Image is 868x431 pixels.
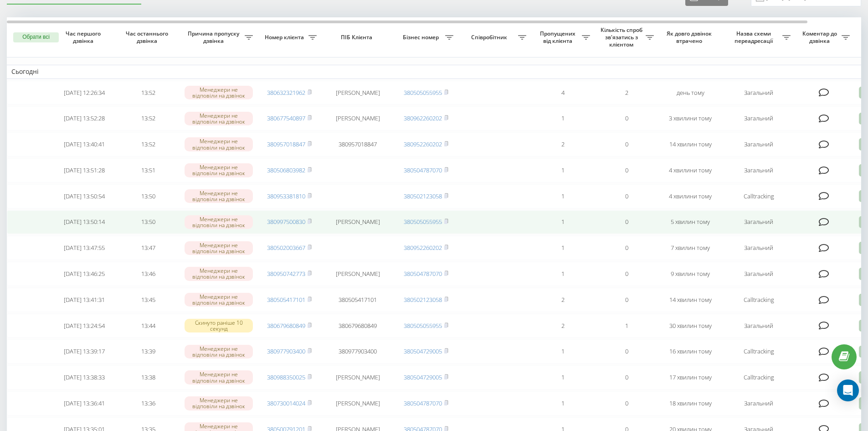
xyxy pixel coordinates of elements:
[658,106,722,130] td: 3 хвилини тому
[185,267,253,280] div: Менеджери не відповіли на дзвінок
[116,81,180,105] td: 13:52
[267,166,305,174] a: 380506803982
[531,236,595,260] td: 1
[267,114,305,122] a: 380677540897
[595,236,658,260] td: 0
[658,339,722,363] td: 16 хвилин тому
[52,184,116,208] td: [DATE] 13:50:54
[52,339,116,363] td: [DATE] 13:39:17
[404,192,442,200] a: 380502123058
[404,140,442,148] a: 380952260202
[658,184,722,208] td: 4 хвилини тому
[531,365,595,389] td: 1
[321,210,394,234] td: [PERSON_NAME]
[185,215,253,229] div: Менеджери не відповіли на дзвінок
[116,106,180,130] td: 13:52
[404,322,442,330] a: 380505055955
[531,314,595,338] td: 2
[404,399,442,407] a: 380504787070
[531,288,595,312] td: 2
[267,192,305,200] a: 380953381810
[722,288,795,312] td: Calltracking
[185,396,253,410] div: Менеджери не відповіли на дзвінок
[116,184,180,208] td: 13:50
[185,241,253,255] div: Менеджери не відповіли на дзвінок
[13,32,59,42] button: Обрати всі
[531,391,595,415] td: 1
[267,218,305,226] a: 380997500830
[595,365,658,389] td: 0
[185,293,253,306] div: Менеджери не відповіли на дзвінок
[658,262,722,286] td: 9 хвилин тому
[658,288,722,312] td: 14 хвилин тому
[722,391,795,415] td: Загальний
[52,158,116,182] td: [DATE] 13:51:28
[185,345,253,358] div: Менеджери не відповіли на дзвінок
[531,106,595,130] td: 1
[595,106,658,130] td: 0
[52,288,116,312] td: [DATE] 13:41:31
[321,106,394,130] td: [PERSON_NAME]
[267,373,305,381] a: 380988350025
[531,81,595,105] td: 4
[116,262,180,286] td: 13:46
[722,184,795,208] td: Calltracking
[404,114,442,122] a: 380962260202
[658,210,722,234] td: 5 хвилин тому
[658,314,722,338] td: 30 хвилин тому
[185,370,253,384] div: Менеджери не відповіли на дзвінок
[595,288,658,312] td: 0
[267,399,305,407] a: 380730014024
[185,163,253,177] div: Менеджери не відповіли на дзвінок
[267,88,305,97] a: 380632321962
[658,236,722,260] td: 7 хвилин тому
[267,322,305,330] a: 380679680849
[60,30,109,44] span: Час першого дзвінка
[658,365,722,389] td: 17 хвилин тому
[262,34,308,41] span: Номер клієнта
[116,236,180,260] td: 13:47
[321,365,394,389] td: [PERSON_NAME]
[52,132,116,156] td: [DATE] 13:40:41
[531,262,595,286] td: 1
[185,189,253,203] div: Менеджери не відповіли на дзвінок
[727,30,782,44] span: Назва схеми переадресації
[267,270,305,278] a: 380950742773
[321,391,394,415] td: [PERSON_NAME]
[722,262,795,286] td: Загальний
[722,365,795,389] td: Calltracking
[531,210,595,234] td: 1
[116,288,180,312] td: 13:45
[116,210,180,234] td: 13:50
[404,296,442,304] a: 380502123058
[116,365,180,389] td: 13:38
[404,270,442,278] a: 380504787070
[321,288,394,312] td: 380505417101
[321,314,394,338] td: 380679680849
[267,140,305,148] a: 380957018847
[185,137,253,151] div: Менеджери не відповіли на дзвінок
[185,319,253,332] div: Скинуто раніше 10 секунд
[404,166,442,174] a: 380504787070
[595,81,658,105] td: 2
[52,210,116,234] td: [DATE] 13:50:14
[267,244,305,252] a: 380502003667
[52,106,116,130] td: [DATE] 13:52:28
[404,373,442,381] a: 380504729005
[399,34,445,41] span: Бізнес номер
[531,339,595,363] td: 1
[595,314,658,338] td: 1
[267,347,305,355] a: 380977903400
[658,158,722,182] td: 4 хвилини тому
[595,132,658,156] td: 0
[116,132,180,156] td: 13:52
[116,391,180,415] td: 13:36
[722,106,795,130] td: Загальний
[52,314,116,338] td: [DATE] 13:24:54
[321,132,394,156] td: 380957018847
[52,391,116,415] td: [DATE] 13:36:41
[595,339,658,363] td: 0
[52,81,116,105] td: [DATE] 12:26:34
[462,34,518,41] span: Співробітник
[116,314,180,338] td: 13:44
